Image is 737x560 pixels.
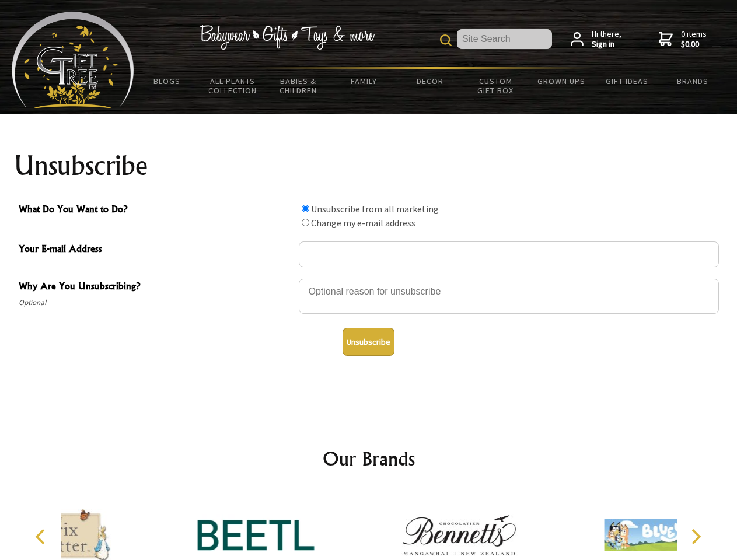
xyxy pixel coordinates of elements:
a: Hi there,Sign in [571,29,621,50]
span: Hi there, [592,29,621,50]
button: Next [683,524,708,549]
input: What Do You Want to Do? [302,219,309,226]
span: 0 items [681,29,707,50]
a: Custom Gift Box [463,69,529,103]
a: Grown Ups [528,69,594,93]
span: Optional [19,296,293,310]
textarea: Why Are You Unsubscribing? [299,279,719,314]
span: Your E-mail Address [19,242,293,258]
a: Family [331,69,397,93]
input: What Do You Want to Do? [302,205,309,212]
strong: $0.00 [681,39,707,50]
input: Your E-mail Address [299,242,719,267]
button: Unsubscribe [343,328,394,356]
label: Change my e-mail address [311,217,415,229]
img: Babywear - Gifts - Toys & more [200,25,375,50]
a: 0 items$0.00 [659,29,707,50]
a: Decor [397,69,463,93]
a: Brands [660,69,726,93]
img: product search [440,34,452,46]
span: Why Are You Unsubscribing? [19,279,293,296]
input: Site Search [457,29,552,49]
span: What Do You Want to Do? [19,202,293,219]
a: Gift Ideas [594,69,660,93]
a: BLOGS [134,69,200,93]
strong: Sign in [592,39,621,50]
a: All Plants Collection [200,69,266,103]
button: Previous [29,524,55,549]
a: Babies & Children [266,69,331,103]
label: Unsubscribe from all marketing [311,203,439,215]
img: Babyware - Gifts - Toys and more... [12,12,134,108]
h2: Our Brands [23,444,714,473]
h1: Unsubscribe [14,152,724,180]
